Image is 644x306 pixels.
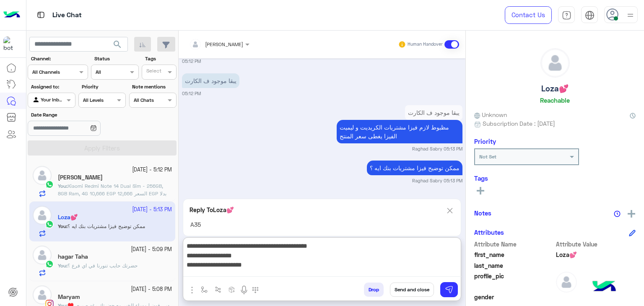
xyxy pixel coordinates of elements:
[182,90,201,97] small: 05:12 PM
[364,283,384,297] button: Drop
[585,10,595,20] img: tab
[33,246,52,265] img: defaultAdmin.png
[367,161,462,175] p: 13/10/2025, 5:13 PM
[107,37,128,55] button: search
[145,67,161,77] div: Select
[52,10,82,21] p: Live Chat
[94,55,138,62] label: Status
[58,262,68,269] b: :
[225,283,239,296] button: create order
[541,49,569,77] img: defaultAdmin.png
[3,36,18,52] img: 1403182699927242
[112,39,122,49] span: search
[474,137,496,145] h6: Priority
[31,55,87,62] label: Channel:
[131,285,172,293] small: [DATE] - 5:08 PM
[45,180,54,189] img: WhatsApp
[131,246,172,254] small: [DATE] - 5:09 PM
[408,41,443,48] small: Human Handover
[187,285,197,295] img: send attachment
[474,174,636,182] h6: Tags
[58,253,88,260] h5: hagar Taha
[145,55,176,62] label: Tags
[215,286,221,293] img: Trigger scenario
[3,6,20,24] img: Logo
[58,262,66,269] span: You
[201,286,208,293] img: select flow
[445,205,454,216] img: scroll
[474,250,554,259] span: first_name
[474,293,554,301] span: gender
[337,120,462,143] p: 13/10/2025, 5:13 PM
[474,261,554,270] span: last_name
[58,183,66,189] span: You
[68,262,138,269] span: حضرتك حابب تنورنا في اي فرع ؟
[445,285,453,294] img: send message
[197,283,211,296] button: select flow
[45,260,54,268] img: WhatsApp
[540,96,570,104] h6: Reachable
[474,272,554,291] span: profile_pic
[390,283,434,297] button: Send and close
[36,10,46,20] img: tab
[562,10,571,20] img: tab
[33,285,52,304] img: defaultAdmin.png
[58,293,80,301] h5: Maryam
[252,287,259,293] img: make a call
[28,140,177,156] button: Apply Filters
[483,119,555,128] span: Subscription Date : [DATE]
[405,105,462,120] p: 13/10/2025, 5:13 PM
[132,166,172,174] small: [DATE] - 5:12 PM
[412,177,462,184] small: Raghad Sabry 05:13 PM
[479,153,496,160] b: Not Set
[556,250,636,259] span: Loza💕
[182,73,239,88] p: 13/10/2025, 5:12 PM
[556,240,636,249] span: Attribute Value
[190,205,234,214] p: Reply To Loza💕
[589,272,619,302] img: hulul-logo.png
[132,83,175,91] label: Note mentions
[58,183,68,189] b: :
[182,58,201,65] small: 05:12 PM
[556,293,636,301] span: null
[58,183,171,227] span: Xiaomi Redmi Note 14 Dual Sim - 256GB, 8GB Ram, 4G 10,666 EGP السعر 12,666 EGP بدلا من Xiaomi Red...
[628,210,635,218] img: add
[239,285,249,295] img: send voice note
[505,6,552,24] a: Contact Us
[412,145,462,152] small: Raghad Sabry 05:13 PM
[205,41,243,47] span: [PERSON_NAME]
[31,111,125,119] label: Date Range
[625,10,636,21] img: profile
[33,166,52,185] img: defaultAdmin.png
[211,283,225,296] button: Trigger scenario
[82,83,125,91] label: Priority
[58,174,103,181] h5: Ibrahim
[474,209,491,217] h6: Notes
[474,240,554,249] span: Attribute Name
[31,83,74,91] label: Assigned to:
[556,272,577,293] img: defaultAdmin.png
[474,110,507,119] span: Unknown
[474,228,504,236] h6: Attributes
[614,210,621,217] img: notes
[229,286,235,293] img: create order
[558,6,575,24] a: tab
[541,84,569,93] h5: Loza💕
